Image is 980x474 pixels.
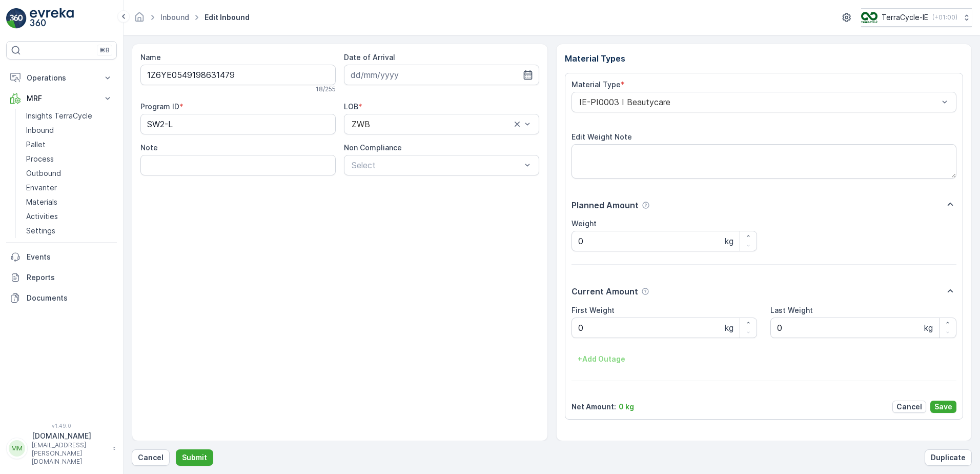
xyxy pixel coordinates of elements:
p: Operations [27,73,96,83]
p: Cancel [896,402,922,412]
p: 18 / 255 [316,85,336,93]
p: Duplicate [931,452,966,463]
label: Material Type [571,80,621,89]
label: Last Weight [770,306,813,314]
p: Envanter [26,183,57,193]
div: Help Tooltip Icon [641,287,649,295]
p: Cancel [138,452,164,463]
p: Planned Amount [571,199,639,211]
button: MM[DOMAIN_NAME][EMAIL_ADDRESS][PERSON_NAME][DOMAIN_NAME] [6,431,117,466]
a: Pallet [22,137,117,152]
a: Envanter [22,181,117,195]
p: MRF [27,93,96,104]
p: + Add Outage [578,354,625,364]
p: kg [924,322,933,334]
p: Reports [27,272,113,283]
p: Process [26,154,54,164]
label: Name [140,53,161,62]
p: Outbound [26,168,61,179]
p: Material Types [565,52,964,65]
p: Pallet [26,140,46,150]
button: +Add Outage [571,351,631,367]
button: MRF [6,88,117,109]
input: dd/mm/yyyy [344,65,539,85]
a: Settings [22,224,117,238]
a: Inbound [22,123,117,137]
button: Operations [6,68,117,88]
p: 0 kg [619,402,634,412]
span: Edit Inbound [202,12,252,23]
label: Weight [571,219,597,228]
p: kg [725,322,733,334]
p: ⌘B [99,46,110,54]
label: LOB [344,102,358,111]
p: Current Amount [571,285,638,298]
p: [DOMAIN_NAME] [32,431,108,441]
p: Events [27,252,113,262]
p: Submit [182,452,207,463]
img: logo [6,8,27,29]
a: Materials [22,195,117,209]
p: Net Amount : [571,402,616,412]
label: Program ID [140,102,179,111]
p: Materials [26,197,57,207]
p: Save [934,402,952,412]
p: Select [352,159,521,171]
p: TerraCycle-IE [882,12,928,23]
label: Edit Weight Note [571,132,632,141]
p: Inbound [26,125,54,135]
button: TerraCycle-IE(+01:00) [861,8,972,27]
a: Insights TerraCycle [22,109,117,123]
label: Non Compliance [344,143,402,152]
a: Process [22,152,117,166]
button: Cancel [132,449,170,466]
a: Documents [6,288,117,308]
label: Date of Arrival [344,53,395,62]
p: ( +01:00 ) [932,13,957,22]
p: kg [725,235,733,247]
p: Insights TerraCycle [26,111,92,121]
p: [EMAIL_ADDRESS][PERSON_NAME][DOMAIN_NAME] [32,441,108,466]
button: Submit [176,449,213,466]
button: Cancel [892,401,926,413]
a: Activities [22,209,117,224]
p: Settings [26,226,55,236]
p: Activities [26,211,58,222]
a: Inbound [160,13,189,22]
a: Reports [6,267,117,288]
button: Save [930,401,956,413]
label: First Weight [571,306,615,314]
label: Note [140,143,158,152]
button: Duplicate [925,449,972,466]
p: Documents [27,293,113,303]
a: Events [6,247,117,267]
div: MM [9,440,25,457]
img: logo_light-DOdMpM7g.png [30,8,74,29]
a: Outbound [22,166,117,181]
a: Homepage [134,15,145,24]
div: Help Tooltip Icon [642,201,650,209]
span: v 1.49.0 [6,423,117,429]
img: TC_CKGxpWm.png [861,12,877,23]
